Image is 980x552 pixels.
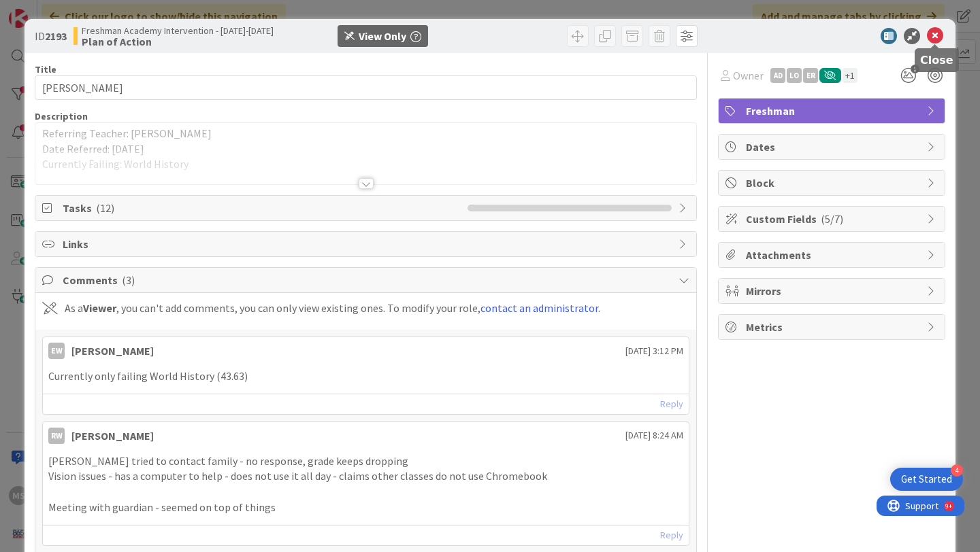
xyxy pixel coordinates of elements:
[35,63,56,75] label: Title
[63,236,672,252] span: Links
[65,300,600,316] div: As a , you can't add comments, you can only view existing ones. To modify your role, .
[746,283,920,299] span: Mirrors
[69,5,76,16] div: 9+
[82,36,274,47] b: Plan of Action
[660,396,683,413] a: Reply
[625,428,683,443] span: [DATE] 8:24 AM
[35,110,88,122] span: Description
[746,319,920,335] span: Metrics
[122,273,135,287] span: ( 3 )
[770,68,785,83] div: AD
[48,500,683,515] p: Meeting with guardian - seemed on top of things
[48,368,683,384] p: Currently only failing World History (43.63)
[746,175,920,191] span: Block
[660,527,683,544] a: Reply
[746,211,920,227] span: Custom Fields
[42,141,689,157] p: Date Referred: [DATE]
[787,68,802,83] div: LO
[48,468,683,484] p: Vision issues - has a computer to help - does not use it all day - claims other classes do not us...
[96,201,114,215] span: ( 12 )
[48,453,683,469] p: [PERSON_NAME] tried to contact family - no response, grade keeps dropping
[42,126,689,141] p: Referring Teacher: [PERSON_NAME]
[951,464,963,477] div: 4
[746,103,920,119] span: Freshman
[35,28,67,44] span: ID
[48,428,65,444] div: RW
[733,67,764,84] span: Owner
[359,28,406,44] div: View Only
[625,344,683,358] span: [DATE] 3:12 PM
[71,428,154,444] div: [PERSON_NAME]
[29,2,62,18] span: Support
[63,272,672,288] span: Comments
[843,68,857,83] div: + 1
[82,25,274,36] span: Freshman Academy Intervention - [DATE]-[DATE]
[45,29,67,43] b: 2193
[911,65,919,73] span: 1
[480,301,598,315] a: contact an administrator
[920,54,953,67] h5: Close
[35,75,697,100] input: type card name here...
[71,343,154,359] div: [PERSON_NAME]
[48,343,65,359] div: EW
[63,200,461,216] span: Tasks
[890,468,963,491] div: Open Get Started checklist, remaining modules: 4
[901,472,952,486] div: Get Started
[83,301,116,315] b: Viewer
[746,139,920,155] span: Dates
[746,247,920,263] span: Attachments
[803,68,818,83] div: ER
[821,212,843,226] span: ( 5/7 )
